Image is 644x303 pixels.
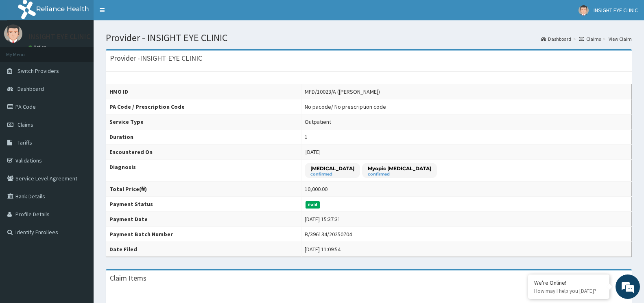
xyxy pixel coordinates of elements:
th: Payment Batch Number [106,227,301,242]
th: HMO ID [106,84,301,99]
div: 1 [305,133,308,141]
div: Outpatient [305,118,331,126]
span: [DATE] [306,148,321,156]
a: View Claim [609,35,632,42]
div: [DATE] 11:09:54 [305,245,341,253]
th: Payment Date [106,212,301,227]
th: Date Filed [106,242,301,257]
span: Switch Providers [17,67,59,75]
img: User Image [4,24,22,43]
th: Duration [106,130,301,145]
p: INSIGHT EYE CLINIC [28,33,90,40]
p: Myopic [MEDICAL_DATA] [368,165,431,172]
th: Encountered On [106,145,301,160]
th: Payment Status [106,197,301,212]
img: User Image [579,5,589,15]
small: confirmed [368,172,431,176]
th: PA Code / Prescription Code [106,99,301,114]
th: Service Type [106,114,301,130]
div: 10,000.00 [305,185,327,193]
a: Dashboard [541,35,571,42]
span: Dashboard [17,85,44,92]
h3: Claim Items [110,274,146,282]
span: Paid [306,201,320,209]
a: Online [28,44,48,50]
th: Diagnosis [106,160,301,182]
div: [DATE] 15:37:31 [305,215,341,223]
p: [MEDICAL_DATA] [310,165,354,172]
div: MFD/10023/A ([PERSON_NAME]) [305,88,380,96]
th: Total Price(₦) [106,182,301,197]
div: B/396134/20250704 [305,230,352,238]
span: Claims [17,121,33,128]
div: We're Online! [534,279,603,286]
small: confirmed [310,172,354,176]
div: No pacode / No prescription code [305,103,386,111]
a: Claims [579,35,601,42]
p: How may I help you today? [534,288,603,294]
h1: Provider - INSIGHT EYE CLINIC [106,33,632,43]
h3: Provider - INSIGHT EYE CLINIC [110,55,202,62]
span: INSIGHT EYE CLINIC [594,7,638,14]
span: Tariffs [17,139,32,146]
